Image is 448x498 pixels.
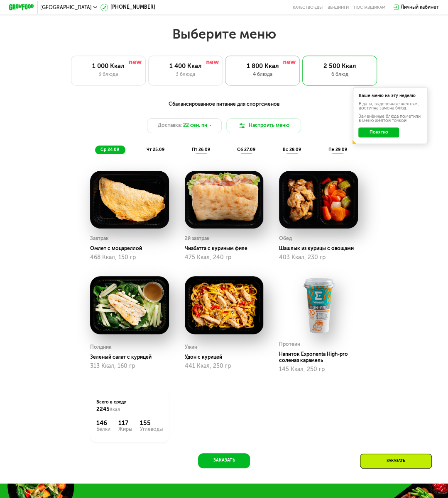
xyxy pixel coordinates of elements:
div: 3 блюда [155,71,216,78]
a: [PHONE_NUMBER] [100,4,155,11]
span: Ккал [110,407,120,412]
div: Заказать [360,454,432,469]
div: 4 блюда [232,71,293,78]
div: Завтрак [90,234,109,243]
div: поставщикам [354,5,385,10]
div: 1 400 Ккал [155,62,216,70]
div: 3 блюда [78,71,139,78]
span: [GEOGRAPHIC_DATA] [40,5,92,10]
div: 2 500 Ккал [309,62,371,70]
div: Омлет с моцареллой [90,245,174,252]
div: 475 Ккал, 240 гр [185,254,264,261]
div: 468 Ккал, 150 гр [90,254,169,261]
div: Полдник [90,343,112,352]
div: Заменённые блюда пометили в меню жёлтой точкой. [358,114,421,123]
div: Чиабатта с куриным филе [185,245,269,252]
div: Личный кабинет [401,4,439,11]
span: Доставка: [158,122,182,129]
div: 1 800 Ккал [232,62,293,70]
div: Шашлык из курицы с овощами [279,245,363,252]
span: пн 29.09 [328,147,347,152]
span: ср 24.09 [100,147,119,152]
span: 22 сен, пн [183,122,207,129]
div: Напиток Exponenta High-pro соленая карамель [279,351,363,364]
div: 2й завтрак [185,234,210,243]
div: 146 [96,419,110,427]
a: Вендинги [328,5,349,10]
div: Жиры [118,427,132,432]
button: Понятно [358,127,399,137]
div: 441 Ккал, 250 гр [185,363,264,369]
div: Ужин [185,343,197,352]
a: Качество еды [293,5,323,10]
div: 145 Ккал, 250 гр [279,366,358,373]
span: чт 25.09 [147,147,164,152]
div: Удон с курицей [185,354,269,360]
div: 155 [140,419,163,427]
div: 6 блюд [309,71,371,78]
div: В даты, выделенные желтым, доступна замена блюд. [358,102,421,111]
div: Обед [279,234,292,243]
div: 1 000 Ккал [78,62,139,70]
span: пт 26.09 [191,147,210,152]
div: Зеленый салат с курицей [90,354,174,360]
div: 313 Ккал, 160 гр [90,363,169,369]
div: Белки [96,427,110,432]
div: Ваше меню на эту неделю [358,94,421,98]
h2: Выберите меню [20,26,428,42]
span: вс 28.09 [283,147,301,152]
div: Углеводы [140,427,163,432]
button: Настроить меню [226,118,301,133]
div: 117 [118,419,132,427]
div: 403 Ккал, 230 гр [279,254,358,261]
span: сб 27.09 [237,147,255,152]
div: Протеин [279,340,300,349]
span: 2245 [96,406,110,413]
div: Всего в среду [96,399,163,413]
div: Сбалансированное питание для спортсменов [40,100,408,108]
button: Заказать [198,453,250,468]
